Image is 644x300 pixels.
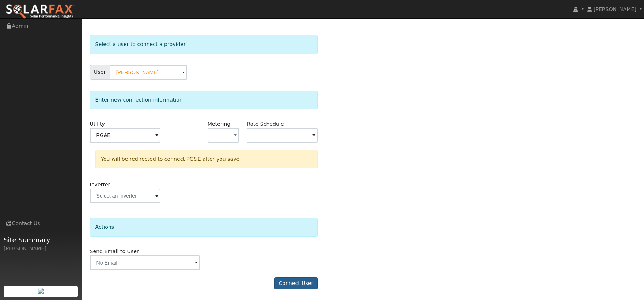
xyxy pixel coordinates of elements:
div: You will be redirected to connect PG&E after you save [95,150,318,168]
div: Actions [90,218,318,236]
span: [PERSON_NAME] [594,6,636,12]
input: Select a User [110,65,187,80]
img: retrieve [38,288,44,294]
button: Connect User [274,277,318,290]
div: Select a user to connect a provider [90,35,318,54]
input: Select an Inverter [90,189,161,203]
label: Utility [90,120,105,128]
img: SolarFax [5,4,74,19]
label: Send Email to User [90,248,139,255]
label: Metering [208,120,231,128]
div: Enter new connection information [90,91,318,109]
label: Rate Schedule [247,120,284,128]
span: Site Summary [4,235,78,245]
div: [PERSON_NAME] [4,245,78,252]
label: Inverter [90,181,110,189]
input: Select a Utility [90,128,161,143]
span: User [90,65,110,80]
input: No Email [90,255,200,270]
